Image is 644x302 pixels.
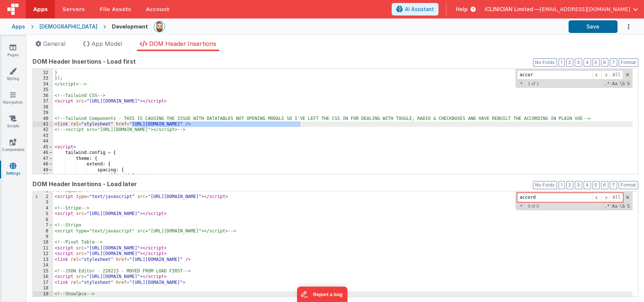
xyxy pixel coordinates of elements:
[592,58,599,67] button: 5
[33,239,53,245] div: 10
[517,70,592,80] input: Search for
[33,150,53,155] div: 46
[626,80,630,87] span: Search In Selection
[592,181,599,189] button: 5
[33,257,53,262] div: 13
[154,21,165,32] img: 338b8ff906eeea576da06f2fc7315c1b
[33,70,53,75] div: 32
[92,40,122,47] span: App Model
[33,222,53,228] div: 7
[611,203,618,209] span: CaseSensitive Search
[583,181,591,189] button: 4
[33,217,53,222] div: 6
[33,280,53,285] div: 17
[32,179,137,188] span: DOM Header Insertions - Load later
[12,23,25,30] div: Apps
[100,6,131,13] span: File Assets
[33,205,53,211] div: 4
[603,203,610,209] span: RegExp Search
[297,286,347,302] iframe: Marker.io feedback button
[39,23,97,30] div: [DEMOGRAPHIC_DATA]
[603,80,610,87] span: RegExp Search
[33,199,53,205] div: 3
[33,173,53,178] div: 50
[601,181,608,189] button: 6
[33,251,53,256] div: 12
[33,87,53,93] div: 35
[575,58,582,67] button: 3
[33,211,53,217] div: 5
[33,127,53,132] div: 42
[558,181,565,189] button: 1
[617,19,632,34] button: Options
[455,6,467,13] span: Help
[33,234,53,239] div: 9
[540,6,630,13] span: [EMAIL_ADDRESS][DOMAIN_NAME]
[33,93,53,98] div: 36
[610,181,617,189] button: 7
[33,161,53,167] div: 48
[392,3,438,16] button: AI Assistant
[619,80,625,87] span: Whole Word Search
[43,40,65,47] span: General
[33,98,53,104] div: 37
[33,75,53,81] div: 33
[566,58,573,67] button: 2
[112,23,148,30] div: Development
[525,204,542,209] span: 0 of 0
[33,285,53,291] div: 18
[33,228,53,234] div: 8
[610,58,617,67] button: 7
[610,70,623,80] span: Alt-Enter
[566,181,573,189] button: 2
[518,80,525,86] span: Toggel Replace mode
[33,138,53,144] div: 44
[611,80,618,87] span: CaseSensitive Search
[626,203,630,209] span: Search In Selection
[33,133,53,138] div: 43
[404,6,434,13] span: AI Assistant
[32,57,136,66] span: DOM Header Insertions - Load first
[33,116,53,121] div: 40
[33,188,53,194] div: 1
[33,81,53,87] div: 34
[533,181,557,189] button: No Folds
[33,245,53,251] div: 11
[62,6,85,13] span: Servers
[33,167,53,173] div: 49
[484,6,638,13] button: iCLINICIAN Limited — [EMAIL_ADDRESS][DOMAIN_NAME]
[33,156,53,161] div: 47
[484,6,540,13] span: iCLINICIAN Limited —
[149,40,216,47] span: DOM Header Insertions
[575,181,582,189] button: 3
[610,193,623,202] span: Alt-Enter
[518,203,525,209] span: Toggel Replace mode
[619,58,638,67] button: Format
[517,193,592,202] input: Search for
[33,104,53,110] div: 38
[33,6,48,13] span: Apps
[558,58,565,67] button: 1
[33,274,53,279] div: 16
[619,181,638,189] button: Format
[33,262,53,268] div: 14
[33,268,53,274] div: 15
[525,81,542,86] span: 1 of 1
[33,194,53,199] div: 2
[33,110,53,115] div: 39
[33,144,53,150] div: 45
[583,58,591,67] button: 4
[568,20,617,33] button: Save
[619,203,625,209] span: Whole Word Search
[601,58,608,67] button: 6
[533,58,557,67] button: No Folds
[33,291,53,297] div: 19
[33,121,53,127] div: 41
